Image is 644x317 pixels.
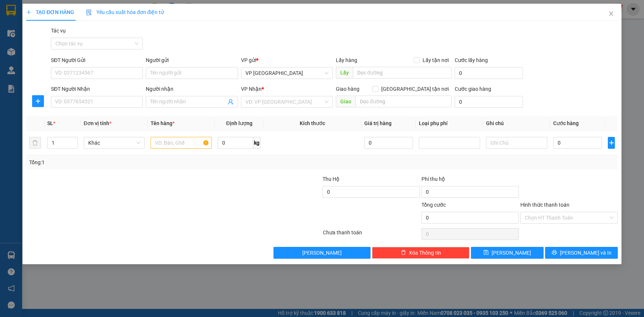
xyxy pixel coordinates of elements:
[88,137,141,148] span: Khác
[336,86,359,92] span: Giao hàng
[245,68,328,79] span: VP Can Lộc
[323,176,340,182] span: Thu Hộ
[146,56,238,64] div: Người gửi
[372,247,469,259] button: deleteXóa Thông tin
[486,137,547,149] input: Ghi Chú
[409,249,441,257] span: Xóa Thông tin
[545,247,618,259] button: printer[PERSON_NAME] và In
[29,137,41,149] button: delete
[421,175,519,186] div: Phí thu hộ
[552,250,557,256] span: printer
[241,86,262,92] span: VP Nhận
[492,249,531,257] span: [PERSON_NAME]
[471,247,544,259] button: save[PERSON_NAME]
[253,137,261,149] span: kg
[483,250,489,256] span: save
[26,9,74,15] span: TẠO ĐƠN HÀNG
[29,158,249,166] div: Tổng: 1
[86,10,92,15] img: icon
[355,96,452,107] input: Dọc đường
[455,57,488,63] label: Cước lấy hàng
[553,120,579,126] span: Cước hàng
[226,120,252,126] span: Định lượng
[520,202,569,208] label: Hình thức thanh toán
[273,247,371,259] button: [PERSON_NAME]
[421,202,446,208] span: Tổng cước
[336,96,355,107] span: Giao
[51,28,66,34] label: Tác vụ
[378,85,452,93] span: [GEOGRAPHIC_DATA] tận nơi
[608,137,615,149] button: plus
[32,98,44,104] span: plus
[47,120,53,126] span: SL
[455,86,491,92] label: Cước giao hàng
[416,116,483,131] th: Loại phụ phí
[364,120,392,126] span: Giá trị hàng
[302,249,342,257] span: [PERSON_NAME]
[228,99,234,105] span: user-add
[86,9,164,15] span: Yêu cầu xuất hóa đơn điện tử
[32,95,44,107] button: plus
[483,116,550,131] th: Ghi chú
[353,67,452,79] input: Dọc đường
[322,228,421,241] div: Chưa thanh toán
[420,56,452,64] span: Lấy tận nơi
[336,57,357,63] span: Lấy hàng
[51,56,143,64] div: SĐT Người Gửi
[608,11,614,17] span: close
[300,120,325,126] span: Kích thước
[601,4,621,24] button: Close
[241,56,333,64] div: VP gửi
[401,250,406,256] span: delete
[608,140,614,146] span: plus
[560,249,612,257] span: [PERSON_NAME] và In
[455,67,523,79] input: Cước lấy hàng
[151,137,212,149] input: VD: Bàn, Ghế
[336,67,353,79] span: Lấy
[84,120,111,126] span: Đơn vị tính
[364,137,413,149] input: 0
[26,10,31,15] span: plus
[455,96,523,108] input: Cước giao hàng
[151,120,175,126] span: Tên hàng
[146,85,238,93] div: Người nhận
[51,85,143,93] div: SĐT Người Nhận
